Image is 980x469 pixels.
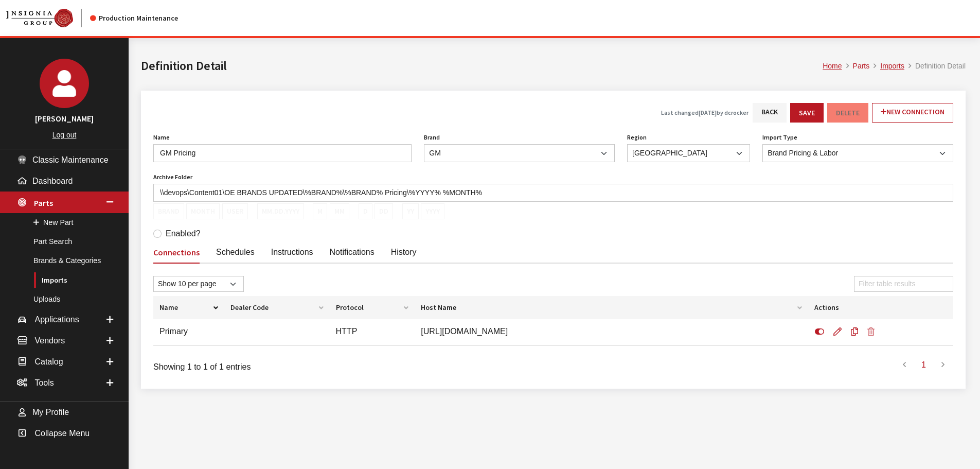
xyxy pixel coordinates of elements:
span: HTTP [336,327,358,336]
span: My Profile [32,408,69,416]
label: Enabled? [166,228,201,240]
h3: [PERSON_NAME] [10,112,118,125]
label: Region [627,133,647,142]
a: Connections [153,241,200,264]
button: Brand [153,203,184,219]
a: Copy Connection [846,319,863,345]
th: Name: activate to sort column descending [153,296,224,319]
a: Schedules [216,241,255,263]
button: D [359,203,372,219]
span: Classic Maintenance [32,155,109,164]
h1: Definition Detail [141,57,823,75]
button: Month [186,203,220,219]
button: Save [790,103,824,123]
a: Notifications [330,241,375,263]
button: DD [375,203,393,219]
a: Home [823,62,842,70]
a: History [391,241,417,263]
th: Protocol: activate to sort column ascending [330,296,415,319]
div: Showing 1 to 1 of 1 entries [153,354,479,373]
a: 1 [914,355,933,375]
img: Catalog Maintenance [6,9,73,27]
span: Parts [34,198,53,208]
button: Disable Connection [814,319,829,345]
button: M [313,203,327,219]
div: Production Maintenance [90,13,178,24]
td: [URL][DOMAIN_NAME] [415,319,808,345]
a: Imports [880,62,904,70]
button: YYYY [421,203,444,219]
li: Definition Detail [904,61,966,72]
span: Dashboard [32,177,73,185]
button: MM.DD.YYYY [257,203,304,219]
button: YY [402,203,419,219]
a: Edit Connection [829,319,846,345]
label: Archive Folder [153,172,192,182]
span: Tools [34,378,54,387]
span: Collapse Menu [34,429,90,438]
a: New Connection [872,103,953,123]
label: Import Type [762,133,797,142]
button: MM [330,203,349,219]
a: Instructions [271,241,313,263]
img: Cheyenne Dorton [40,59,89,108]
label: Name [153,133,170,142]
label: Brand [424,133,440,142]
a: Log out [52,131,77,139]
th: Actions [808,296,953,319]
h5: Last changed by dcrocker [661,108,749,117]
th: Host Name: activate to sort column ascending [415,296,808,319]
button: User [222,203,248,219]
a: Insignia Group logo [6,9,90,28]
input: Filter table results [854,276,953,292]
span: Vendors [34,336,65,345]
span: Catalog [34,357,63,366]
a: Back [753,103,787,123]
th: Dealer Code: activate to sort column ascending [224,296,330,319]
td: Primary [153,319,224,345]
span: [DATE] [699,109,717,116]
li: Parts [842,61,870,72]
span: Applications [34,315,79,324]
